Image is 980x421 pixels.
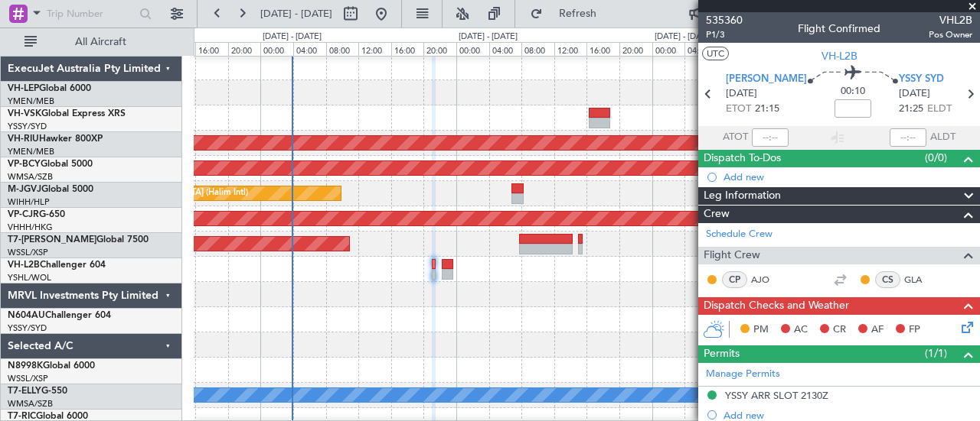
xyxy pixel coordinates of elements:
[930,130,955,145] span: ALDT
[8,121,47,132] a: YSSY/SYD
[925,345,947,361] span: (1/1)
[798,21,880,37] div: Flight Confirmed
[8,398,53,410] a: WMSA/SZB
[8,361,95,371] a: N8998KGlobal 6000
[523,2,615,26] button: Refresh
[706,28,743,41] span: P1/3
[8,134,39,144] span: VH-RIU
[704,206,730,223] span: Crew
[726,86,757,102] span: [DATE]
[8,261,40,270] span: VH-L2B
[904,273,939,287] a: GLA
[704,187,781,205] span: Leg Information
[8,247,48,258] a: WSSL/XSP
[655,31,714,44] div: [DATE] - [DATE]
[8,311,45,320] span: N604AU
[929,12,972,28] span: VHL2B
[40,37,162,47] span: All Aircraft
[8,311,111,320] a: N604AUChallenger 604
[841,84,865,99] span: 00:10
[8,185,41,194] span: M-JGVJ
[833,322,846,338] span: CR
[546,8,610,19] span: Refresh
[8,361,43,371] span: N8998K
[17,30,166,54] button: All Aircraft
[456,42,489,56] div: 00:00
[8,171,53,183] a: WMSA/SZB
[8,387,41,396] span: T7-ELLY
[195,42,228,56] div: 16:00
[8,235,96,245] span: T7-[PERSON_NAME]
[8,160,41,169] span: VP-BCY
[8,185,93,194] a: M-JGVJGlobal 5000
[423,42,456,56] div: 20:00
[8,222,53,233] a: VHHH/HKG
[704,150,781,167] span: Dispatch To-Dos
[909,322,920,338] span: FP
[927,102,952,117] span: ELDT
[723,130,748,145] span: ATOT
[925,150,947,166] span: (0/0)
[8,146,54,157] a: YMEN/MEB
[8,160,93,169] a: VP-BCYGlobal 5000
[8,210,65,219] a: VP-CJRG-650
[8,387,67,396] a: T7-ELLYG-550
[899,102,923,117] span: 21:25
[489,42,522,56] div: 04:00
[391,42,424,56] div: 16:00
[722,271,747,288] div: CP
[8,134,103,144] a: VH-RIUHawker 800XP
[8,109,126,118] a: VH-VSKGlobal Express XRS
[47,2,135,25] input: Trip Number
[706,367,780,382] a: Manage Permits
[8,412,36,421] span: T7-RIC
[263,31,322,44] div: [DATE] - [DATE]
[899,86,930,102] span: [DATE]
[751,273,786,287] a: AJO
[8,84,91,93] a: VH-LEPGlobal 6000
[8,412,88,421] a: T7-RICGlobal 6000
[8,373,48,384] a: WSSL/XSP
[929,28,972,41] span: Pos Owner
[871,322,884,338] span: AF
[228,42,261,56] div: 20:00
[704,345,740,363] span: Permits
[704,297,849,315] span: Dispatch Checks and Weather
[726,102,751,117] span: ETOT
[8,322,47,334] a: YSSY/SYD
[875,271,900,288] div: CS
[8,272,51,283] a: YSHL/WOL
[794,322,808,338] span: AC
[752,128,789,147] input: --:--
[652,42,685,56] div: 00:00
[822,48,857,64] span: VH-L2B
[260,7,332,21] span: [DATE] - [DATE]
[8,196,50,208] a: WIHH/HLP
[8,109,41,118] span: VH-VSK
[459,31,518,44] div: [DATE] - [DATE]
[684,42,717,56] div: 04:00
[725,389,828,402] div: YSSY ARR SLOT 2130Z
[358,42,391,56] div: 12:00
[8,235,149,245] a: T7-[PERSON_NAME]Global 7500
[8,96,54,107] a: YMEN/MEB
[899,72,944,87] span: YSSY SYD
[521,42,554,56] div: 08:00
[8,84,39,93] span: VH-LEP
[753,322,769,338] span: PM
[8,261,106,270] a: VH-L2BChallenger 604
[755,102,779,117] span: 21:15
[586,42,619,56] div: 16:00
[706,12,743,28] span: 535360
[554,42,587,56] div: 12:00
[724,170,972,183] div: Add new
[326,42,359,56] div: 08:00
[260,42,293,56] div: 00:00
[8,210,39,219] span: VP-CJR
[704,247,760,264] span: Flight Crew
[726,72,807,87] span: [PERSON_NAME]
[619,42,652,56] div: 20:00
[702,47,729,60] button: UTC
[293,42,326,56] div: 04:00
[706,227,773,242] a: Schedule Crew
